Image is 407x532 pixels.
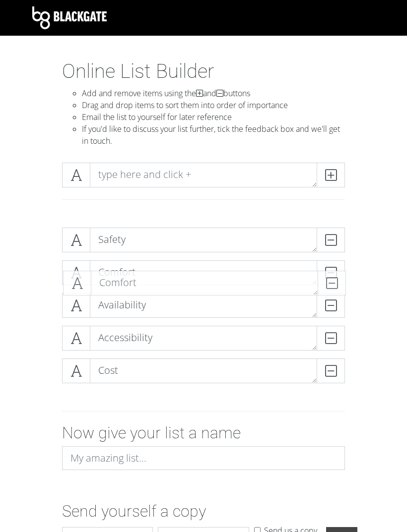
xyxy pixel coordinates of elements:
[62,446,345,470] input: My amazing list...
[82,123,345,147] li: If you'd like to discuss your list further, tick the feedback box and we'll get in touch.
[62,423,345,442] h2: Now give your list a name
[32,6,107,29] img: Blackgate
[82,111,345,123] li: Email the list to yourself for later reference
[82,87,345,99] li: Add and remove items using the and buttons
[82,99,345,111] li: Drag and drop items to sort them into order of importance
[62,502,345,521] h2: Send yourself a copy
[62,59,345,83] h1: Online List Builder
